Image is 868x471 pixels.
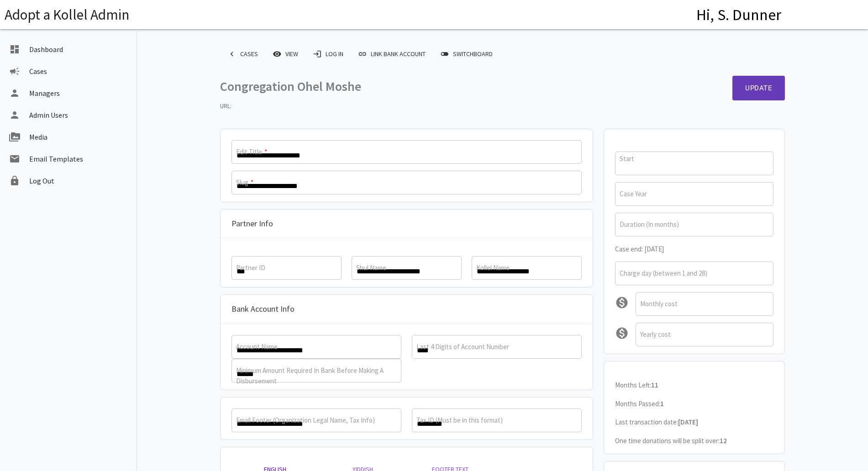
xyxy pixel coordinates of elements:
button: Update [732,76,785,100]
i: login [313,46,322,62]
a: loginLog In [305,46,351,62]
p: Months Passed: [615,398,774,410]
i: remove_red_eye [273,46,282,62]
p: Congregation Ohel Moshe [220,76,498,98]
i: keyboard_arrow_left [227,46,237,62]
b: 1 [660,399,664,408]
i: person [9,104,20,126]
i: monetization_on [615,296,636,309]
a: remove_red_eyeView [265,46,305,62]
b: 11 [651,381,658,389]
span: toggle_off [440,46,449,62]
a: Link Bank Account [351,46,433,62]
i: email [9,148,20,170]
i: dashboard [9,38,20,60]
strong: URL: [220,101,231,112]
p: Case end: [DATE] [615,243,774,255]
p: Last transaction date: [615,416,774,428]
i: monetization_on [615,326,636,340]
h4: Hi, S. Dunner [696,6,781,23]
i: lock [9,170,20,192]
p: Partner Info [231,217,273,231]
b: 12 [720,436,727,445]
p: Bank Account Info [231,302,295,316]
a: toggle_offSwitchboard [433,46,500,62]
p: Months Left: [615,379,774,391]
span: link [358,46,367,62]
p: One time donations will be split over: [615,435,774,447]
a: keyboard_arrow_leftCases [220,46,265,62]
b: [DATE] [678,418,698,426]
i: campaign [9,60,20,82]
i: person [9,82,20,104]
i: perm_media [9,126,20,148]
